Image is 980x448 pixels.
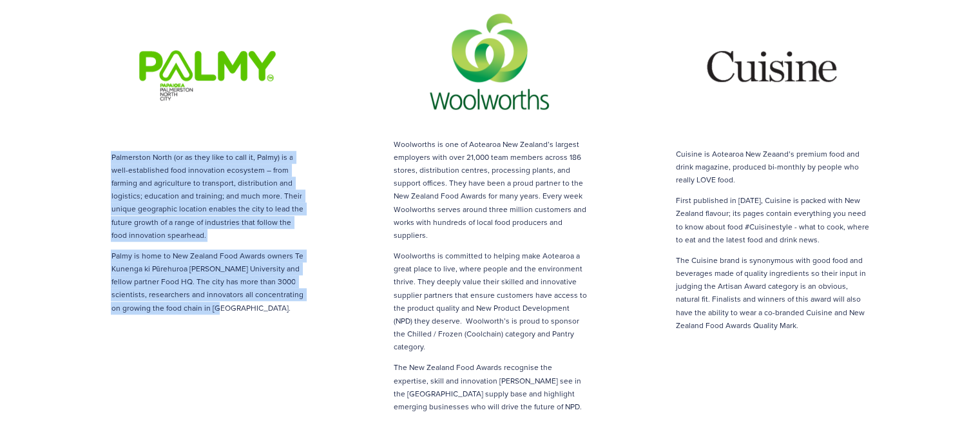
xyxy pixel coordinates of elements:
[675,194,869,246] p: First published in [DATE], Cuisine is packed with New Zealand flavour; its pages contain everythi...
[393,138,586,242] p: Woolworths is one of Aotearoa New Zealand’s largest employers with over 21,000 team members acros...
[393,249,586,353] p: Woolworths is committed to helping make Aotearoa a great place to live, where people and the envi...
[675,254,869,332] p: The Cuisine brand is synonymous with good food and beverages made of quality ingredients so their...
[111,151,304,242] p: Palmerston North (or as they like to call it, Palmy) is a well-established food innovation ecosys...
[111,249,304,315] p: Palmy is home to New Zealand Food Awards owners Te Kunenga ki Pūrehuroa [PERSON_NAME] University ...
[393,361,586,413] p: The New Zealand Food Awards recognise the expertise, skill and innovation [PERSON_NAME] see in th...
[675,148,869,186] p: Cuisine is Aotearoa New Zeaand’s premium food and drink magazine, produced bi-monthly by people w...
